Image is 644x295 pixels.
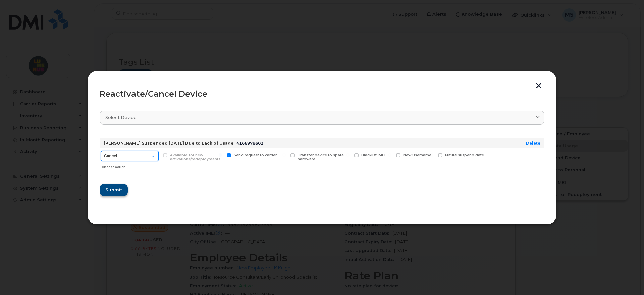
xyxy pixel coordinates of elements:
strong: [PERSON_NAME] Suspended [DATE] Due to Lack of Usage [104,141,234,146]
span: 4166978602 [236,141,263,146]
span: Blacklist IMEI [361,153,385,157]
span: Future suspend date [445,153,484,157]
span: Transfer device to spare hardware [298,153,344,162]
span: Select device [105,114,137,121]
a: Select device [100,111,544,125]
div: Reactivate/Cancel Device [100,90,544,98]
input: Transfer device to spare hardware [282,153,286,157]
div: Choose action [102,162,159,170]
button: Submit [100,184,128,196]
input: Available for new activations/redeployments [155,153,158,157]
a: Delete [526,141,540,146]
input: New Username [388,153,391,157]
span: Available for new activations/redeployments [170,153,220,162]
span: Send request to carrier [234,153,277,157]
input: Future suspend date [430,153,433,157]
input: Send request to carrier [219,153,222,157]
span: New Username [403,153,431,157]
input: Blacklist IMEI [346,153,350,157]
span: Submit [105,187,122,193]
